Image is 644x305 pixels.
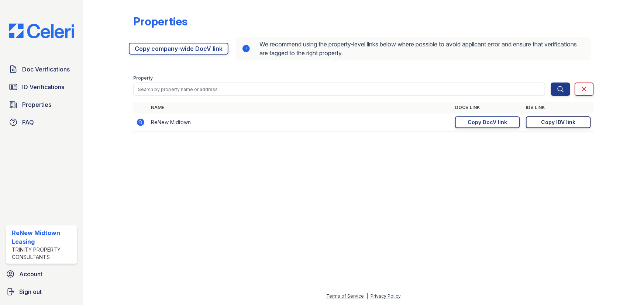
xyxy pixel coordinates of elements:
[526,116,591,128] a: Copy IDV link
[366,293,368,299] div: |
[22,100,51,109] span: Properties
[236,37,591,60] div: We recommend using the property-level links below where possible to avoid applicant error and ens...
[22,83,64,91] span: ID Verifications
[6,80,77,94] a: ID Verifications
[468,119,507,126] div: Copy DocV link
[6,62,77,77] a: Doc Verifications
[22,65,70,74] span: Doc Verifications
[6,115,77,130] a: FAQ
[133,83,545,96] input: Search by property name or address
[22,118,34,127] span: FAQ
[19,287,42,296] span: Sign out
[371,293,401,299] a: Privacy Policy
[523,102,594,113] th: IDV Link
[148,113,452,132] td: ReNew Midtown
[3,24,80,38] img: CE_Logo_Blue-a8612792a0a2168367f1c8372b55b34899dd931a85d93a1a3d3e32e68fde9ad4.png
[452,102,523,113] th: DocV Link
[455,116,520,128] a: Copy DocV link
[129,43,228,55] a: Copy company-wide DocV link
[12,246,74,261] div: Trinity Property Consultants
[133,15,187,28] div: Properties
[3,284,80,299] a: Sign out
[133,75,153,81] label: Property
[326,293,364,299] a: Terms of Service
[19,270,42,278] span: Account
[6,97,77,112] a: Properties
[3,267,80,281] a: Account
[12,228,74,246] div: ReNew Midtown Leasing
[148,102,452,113] th: Name
[541,119,576,126] div: Copy IDV link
